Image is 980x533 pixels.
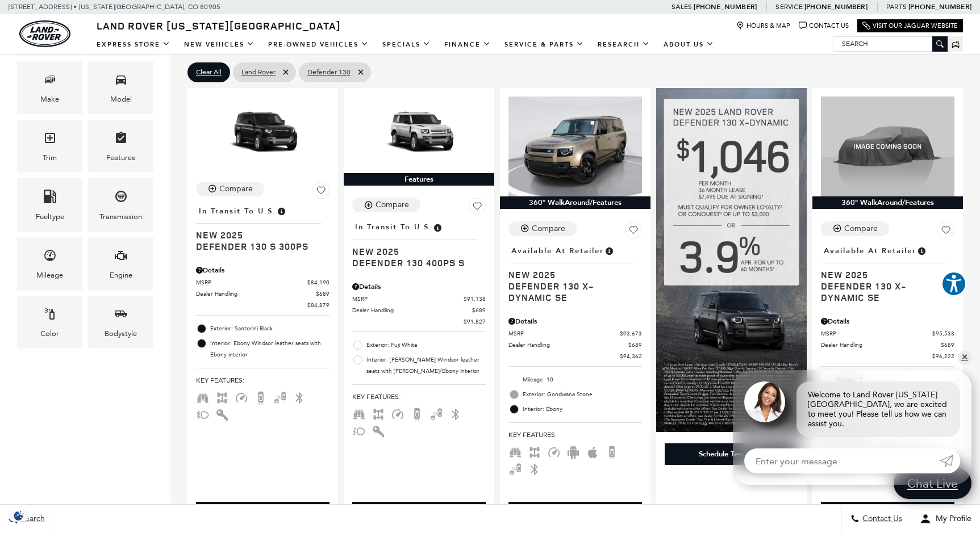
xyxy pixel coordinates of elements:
nav: Main Navigation [90,35,721,54]
span: In Transit to U.S. [355,221,432,233]
aside: Accessibility Help Desk [941,271,966,299]
span: Engine [114,246,128,269]
a: Dealer Handling $689 [821,341,954,349]
button: Compare Vehicle [352,198,420,212]
img: 2025 LAND ROVER Defender 130 X-Dynamic SE [508,96,642,196]
span: Land Rover [241,65,276,79]
a: $91,827 [352,317,486,326]
span: Interior: Ebony [523,404,642,415]
span: Dealer Handling [508,341,628,349]
img: Opt-Out Icon [6,510,32,522]
div: ColorColor [17,296,82,349]
span: AWD [372,409,385,417]
div: Pricing Details - Defender 130 X-Dynamic SE [821,316,954,326]
img: Agent profile photo [744,381,785,422]
section: Click to Open Cookie Consent Modal [6,510,32,522]
a: MSRP $93,673 [508,329,642,338]
a: $84,879 [196,301,330,309]
div: Engine [110,269,132,282]
button: Explore your accessibility options [941,271,966,296]
span: Third Row Seats [352,409,366,417]
div: Features [344,173,494,186]
span: New 2025 [821,269,946,280]
span: Land Rover [US_STATE][GEOGRAPHIC_DATA] [97,19,341,32]
div: ModelModel [88,61,153,114]
div: Start Your Deal [821,502,954,523]
span: Mileage [43,246,57,269]
span: Exterior: Fuji White [366,339,486,351]
span: Key Features : [196,374,330,387]
span: $93,673 [620,329,642,338]
button: Compare Vehicle [196,182,264,196]
button: Save Vehicle [312,182,330,203]
span: Available at Retailer [511,245,604,257]
div: Start Your Deal [508,502,642,523]
span: New 2025 [508,269,633,280]
div: FueltypeFueltype [17,178,82,231]
span: Sales [672,3,692,11]
div: 360° WalkAround/Features [500,196,650,209]
span: $95,533 [932,329,954,338]
div: Bodystyle [105,328,137,340]
span: Vehicle has shipped from factory of origin. Estimated time of delivery to Retailer is on average ... [432,221,443,233]
img: 2025 LAND ROVER Defender 130 400PS S [352,96,486,171]
div: Start Your Deal [196,502,330,523]
span: AWD [528,447,541,455]
span: Backup Camera [254,393,268,401]
div: Pricing Details - Defender 130 X-Dynamic SE [508,316,642,326]
a: Specials [376,35,437,54]
span: Blind Spot Monitor [508,464,522,472]
span: Blind Spot Monitor [273,393,287,401]
div: Color [40,328,59,340]
span: Dealer Handling [196,289,316,298]
span: Bluetooth [293,393,306,401]
span: $91,827 [464,317,486,326]
span: New 2025 [352,246,477,257]
div: FeaturesFeatures [88,120,153,173]
span: $84,879 [307,301,330,309]
span: Adaptive Cruise Control [391,409,404,417]
span: Service [775,3,802,11]
a: [PHONE_NUMBER] [694,2,757,11]
a: $96,222 [821,352,954,360]
span: Defender 130 400PS S [352,257,477,268]
a: Pre-Owned Vehicles [261,35,376,54]
span: Interior Accents [215,410,229,418]
div: Fueltype [36,211,64,223]
div: Schedule Test Drive [665,443,798,465]
span: $91,138 [464,295,486,303]
span: Fueltype [43,187,57,210]
button: Compare Vehicle [821,221,889,236]
img: Land Rover [19,20,70,47]
div: Trim [43,152,57,164]
span: Features [114,128,128,152]
div: Compare [219,184,253,194]
span: Bluetooth [528,464,541,472]
span: Exterior: Gondwana Stone [523,389,642,400]
span: New 2025 [196,229,321,241]
div: Features [106,152,135,164]
a: MSRP $91,138 [352,295,486,303]
a: Submit [940,448,960,473]
a: EXPRESS STORE [90,35,177,54]
img: 2025 LAND ROVER Defender 130 S 300PS [196,96,330,171]
a: Land Rover [US_STATE][GEOGRAPHIC_DATA] [90,19,348,32]
div: TrimTrim [17,120,82,173]
span: Bluetooth [449,409,462,417]
div: Pricing Details - Defender 130 S 300PS [196,265,330,275]
span: MSRP [196,278,307,287]
span: Third Row Seats [508,447,522,455]
li: Mileage: 10 [508,372,642,387]
span: $689 [628,341,642,349]
div: BodystyleBodystyle [88,296,153,349]
div: Compare [376,200,409,210]
a: land-rover [19,20,70,47]
a: Contact Us [799,22,849,30]
span: Trim [43,128,57,152]
span: $94,362 [620,352,642,360]
span: MSRP [508,329,620,338]
span: AWD [215,393,229,401]
span: Vehicle has shipped from factory of origin. Estimated time of delivery to Retailer is on average ... [276,205,286,217]
div: Model [110,93,132,106]
div: Schedule Test Drive [699,449,765,459]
